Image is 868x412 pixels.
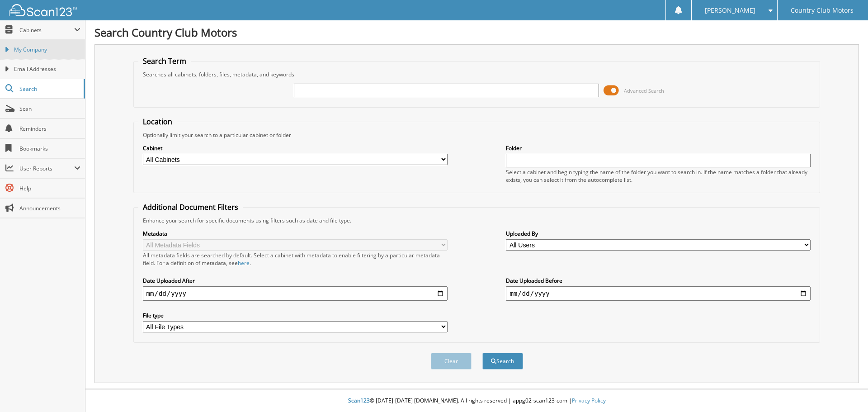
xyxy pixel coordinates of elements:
span: [PERSON_NAME] [705,8,755,13]
span: User Reports [19,165,74,172]
div: © [DATE]-[DATE] [DOMAIN_NAME]. All rights reserved | appg02-scan123-com | [85,390,868,412]
span: Scan123 [348,397,370,404]
span: Email Addresses [14,65,80,73]
label: Uploaded By [506,230,811,237]
label: Date Uploaded Before [506,277,811,284]
label: Folder [506,144,811,152]
span: Bookmarks [19,145,80,152]
button: Clear [431,353,472,369]
span: Cabinets [19,26,74,34]
a: Privacy Policy [572,397,606,404]
div: Optionally limit your search to a particular cabinet or folder [138,131,816,139]
label: File type [143,312,448,319]
input: end [506,286,811,301]
div: Enhance your search for specific documents using filters such as date and file type. [138,217,816,224]
a: here [238,259,250,267]
legend: Location [138,117,177,127]
img: scan123-logo-white.svg [9,4,77,16]
div: All metadata fields are searched by default. Select a cabinet with metadata to enable filtering b... [143,251,448,267]
span: Country Club Motors [791,8,854,13]
span: Reminders [19,125,80,133]
input: start [143,286,448,301]
iframe: Chat Widget [823,369,868,412]
legend: Search Term [138,56,191,66]
div: Select a cabinet and begin typing the name of the folder you want to search in. If the name match... [506,168,811,184]
div: Searches all cabinets, folders, files, metadata, and keywords [138,71,816,78]
span: Scan [19,105,80,113]
span: My Company [14,46,80,54]
h1: Search Country Club Motors [94,25,859,40]
span: Help [19,185,80,192]
span: Announcements [19,204,80,212]
span: Advanced Search [624,87,664,94]
legend: Additional Document Filters [138,202,243,212]
label: Date Uploaded After [143,277,448,284]
span: Search [19,85,79,93]
label: Metadata [143,230,448,237]
label: Cabinet [143,144,448,152]
button: Search [482,353,523,369]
